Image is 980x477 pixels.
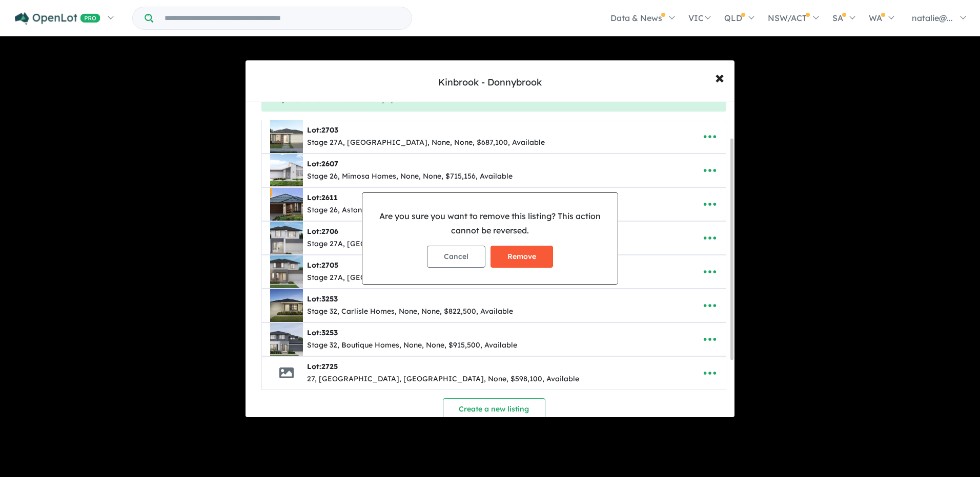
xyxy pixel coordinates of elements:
p: Are you sure you want to remove this listing? This action cannot be reversed. [371,209,609,237]
button: Remove [491,246,553,268]
span: natalie@... [912,13,953,23]
button: Cancel [427,246,485,268]
img: Openlot PRO Logo White [15,12,100,25]
input: Try estate name, suburb, builder or developer [155,7,410,29]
